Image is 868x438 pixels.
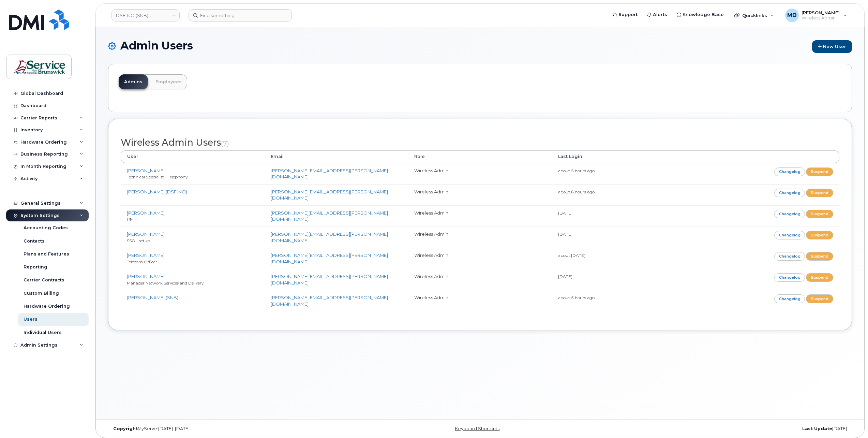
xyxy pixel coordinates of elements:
[127,259,157,264] small: Telecom Officer
[408,184,552,205] td: Wireless Admin
[806,231,833,239] a: Suspend
[121,150,265,163] th: User
[806,294,833,303] a: Suspend
[812,40,852,53] a: New User
[558,210,572,216] small: [DATE]
[127,295,178,300] a: [PERSON_NAME] (SNB)
[455,426,499,431] a: Keyboard Shortcuts
[774,273,805,282] a: Changelog
[127,252,165,258] a: [PERSON_NAME]
[774,252,805,261] a: Changelog
[127,210,165,216] a: [PERSON_NAME]
[408,205,552,227] td: Wireless Admin
[558,168,595,173] small: about 5 hours ago
[127,280,204,286] small: Manager Network Services and Delivery
[408,269,552,290] td: Wireless Admin
[121,137,839,148] h2: Wireless Admin Users
[558,189,595,194] small: about 6 hours ago
[774,231,805,239] a: Changelog
[119,74,148,89] a: Admins
[558,253,585,258] small: about [DATE]
[802,426,832,431] strong: Last Update
[150,74,187,89] a: Employees
[271,168,388,180] a: [PERSON_NAME][EMAIL_ADDRESS][PERSON_NAME][DOMAIN_NAME]
[265,150,408,163] th: Email
[558,232,572,237] small: [DATE]
[127,217,137,222] small: PMP
[806,273,833,282] a: Suspend
[113,426,138,431] strong: Copyright
[558,274,572,279] small: [DATE]
[271,252,388,264] a: [PERSON_NAME][EMAIL_ADDRESS][PERSON_NAME][DOMAIN_NAME]
[271,295,388,307] a: [PERSON_NAME][EMAIL_ADDRESS][PERSON_NAME][DOMAIN_NAME]
[774,167,805,176] a: Changelog
[108,426,356,432] div: MyServe [DATE]–[DATE]
[806,189,833,197] a: Suspend
[127,231,165,237] a: [PERSON_NAME]
[408,150,552,163] th: Role
[774,189,805,197] a: Changelog
[806,210,833,218] a: Suspend
[127,238,150,243] small: SSO - setup
[127,189,187,194] a: [PERSON_NAME] (DSF-NO)
[408,163,552,184] td: Wireless Admin
[806,252,833,261] a: Suspend
[774,210,805,218] a: Changelog
[108,40,852,53] h1: Admin Users
[552,150,696,163] th: Last Login
[408,227,552,248] td: Wireless Admin
[271,210,388,222] a: [PERSON_NAME][EMAIL_ADDRESS][PERSON_NAME][DOMAIN_NAME]
[774,294,805,303] a: Changelog
[408,290,552,311] td: Wireless Admin
[221,140,229,147] small: (7)
[127,168,165,173] a: [PERSON_NAME]
[558,295,595,300] small: about 5 hours ago
[127,274,165,279] a: [PERSON_NAME]
[806,167,833,176] a: Suspend
[408,248,552,269] td: Wireless Admin
[127,174,188,179] small: Technical Specialist - Telephony
[271,274,388,286] a: [PERSON_NAME][EMAIL_ADDRESS][PERSON_NAME][DOMAIN_NAME]
[604,426,852,432] div: [DATE]
[271,231,388,243] a: [PERSON_NAME][EMAIL_ADDRESS][PERSON_NAME][DOMAIN_NAME]
[271,189,388,201] a: [PERSON_NAME][EMAIL_ADDRESS][PERSON_NAME][DOMAIN_NAME]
